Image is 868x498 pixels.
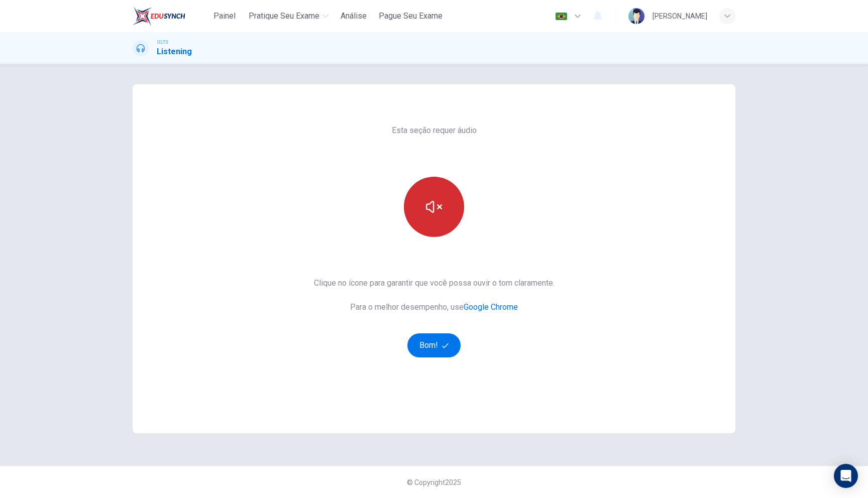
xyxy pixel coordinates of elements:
span: Pratique seu exame [249,10,319,22]
div: Open Intercom Messenger [834,464,858,488]
span: Pague Seu Exame [379,10,443,22]
a: EduSynch logo [133,6,208,26]
h1: Listening [157,46,192,58]
button: Análise [337,7,371,25]
button: Pratique seu exame [245,7,333,25]
span: IELTS [157,39,168,46]
div: [PERSON_NAME] [653,10,707,22]
button: Pague Seu Exame [375,7,447,25]
img: pt [555,13,568,20]
button: Painel [208,7,241,25]
span: Análise [341,10,367,22]
img: Profile picture [628,8,644,24]
span: © Copyright 2025 [407,478,461,486]
span: Clique no ícone para garantir que você possa ouvir o tom claramente. [314,277,555,289]
button: Bom! [407,333,461,357]
a: Google Chrome [464,302,518,312]
span: Painel [213,10,236,22]
span: Esta seção requer áudio [392,125,477,137]
span: Para o melhor desempenho, use [314,301,555,313]
img: EduSynch logo [133,6,185,26]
